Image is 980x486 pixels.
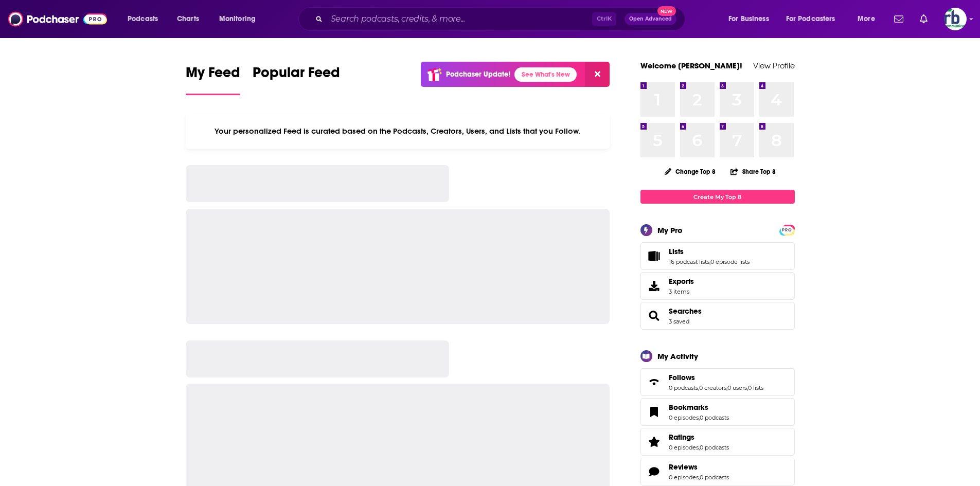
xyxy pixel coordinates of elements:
[699,474,700,481] span: ,
[944,8,967,30] span: Logged in as johannarb
[253,64,340,87] span: Popular Feed
[669,444,699,451] a: 0 episodes
[669,258,709,265] a: 16 podcast lists
[625,13,676,25] button: Open AdvancedNew
[710,258,750,265] a: 0 episode lists
[644,435,665,449] a: Ratings
[644,279,665,293] span: Exports
[640,398,795,426] span: Bookmarks
[640,242,795,270] span: Lists
[669,307,702,316] a: Searches
[747,384,748,391] span: ,
[700,414,729,421] a: 0 podcasts
[657,225,683,235] div: My Pro
[669,373,763,382] a: Follows
[669,247,750,256] a: Lists
[669,318,689,325] a: 3 saved
[709,258,710,265] span: ,
[916,10,932,28] a: Show notifications dropdown
[669,433,694,442] span: Ratings
[446,70,510,79] p: Podchaser Update!
[850,11,888,27] button: open menu
[669,474,699,481] a: 0 episodes
[781,226,793,234] span: PRO
[669,373,695,382] span: Follows
[186,64,240,95] a: My Feed
[640,190,795,204] a: Create My Top 8
[120,11,171,27] button: open menu
[212,11,269,27] button: open menu
[944,8,967,30] button: Show profile menu
[640,272,795,300] a: Exports
[669,462,698,472] span: Reviews
[186,64,240,87] span: My Feed
[699,414,700,421] span: ,
[644,249,665,263] a: Lists
[644,405,665,419] a: Bookmarks
[858,12,875,26] span: More
[698,384,699,391] span: ,
[644,375,665,389] a: Follows
[8,9,107,29] img: Podchaser - Follow, Share and Rate Podcasts
[699,384,726,391] a: 0 creators
[308,7,695,31] div: Search podcasts, credits, & more...
[186,114,610,149] div: Your personalized Feed is curated based on the Podcasts, Creators, Users, and Lists that you Follow.
[669,277,694,286] span: Exports
[629,16,672,22] span: Open Advanced
[753,61,795,70] a: View Profile
[669,433,729,442] a: Ratings
[748,384,763,391] a: 0 lists
[177,12,199,26] span: Charts
[779,11,850,27] button: open menu
[514,67,577,82] a: See What's New
[727,384,747,391] a: 0 users
[128,12,158,26] span: Podcasts
[592,12,616,26] span: Ctrl K
[640,302,795,330] span: Searches
[658,165,722,178] button: Change Top 8
[721,11,782,27] button: open menu
[644,464,665,479] a: Reviews
[640,368,795,396] span: Follows
[657,351,698,361] div: My Activity
[669,403,729,412] a: Bookmarks
[669,462,729,472] a: Reviews
[700,474,729,481] a: 0 podcasts
[644,309,665,323] a: Searches
[700,444,729,451] a: 0 podcasts
[781,226,793,233] a: PRO
[730,161,776,182] button: Share Top 8
[669,384,698,391] a: 0 podcasts
[669,247,684,256] span: Lists
[786,12,835,26] span: For Podcasters
[640,428,795,456] span: Ratings
[699,444,700,451] span: ,
[640,458,795,485] span: Reviews
[669,288,694,295] span: 3 items
[669,403,708,412] span: Bookmarks
[890,10,907,28] a: Show notifications dropdown
[170,11,205,27] a: Charts
[640,61,742,70] a: Welcome [PERSON_NAME]!
[327,11,592,27] input: Search podcasts, credits, & more...
[728,12,769,26] span: For Business
[726,384,727,391] span: ,
[219,12,256,26] span: Monitoring
[944,8,967,30] img: User Profile
[669,414,699,421] a: 0 episodes
[253,64,340,95] a: Popular Feed
[657,6,676,16] span: New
